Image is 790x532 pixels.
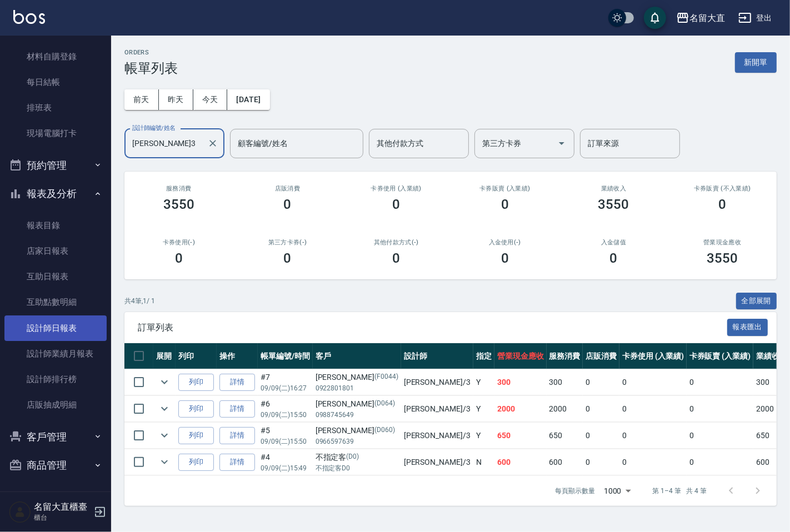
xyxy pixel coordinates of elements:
[4,95,107,121] a: 排班表
[753,449,790,475] td: 600
[205,135,221,151] button: Clear
[547,396,583,422] td: 2000
[219,427,255,444] a: 詳情
[4,451,107,480] button: 商品管理
[4,213,107,238] a: 報表目錄
[672,7,729,29] button: 名留大直
[547,423,583,449] td: 650
[258,449,313,475] td: #4
[4,341,107,367] a: 設計師業績月報表
[494,449,547,475] td: 600
[681,185,763,192] h2: 卡券販賣 (不入業績)
[316,410,398,420] p: 0988745649
[4,289,107,315] a: 互助點數明細
[124,296,155,306] p: 共 4 筆, 1 / 1
[573,185,655,192] h2: 業績收入
[217,343,258,369] th: 操作
[727,319,768,336] button: 報表匯出
[494,423,547,449] td: 650
[227,89,269,110] button: [DATE]
[753,423,790,449] td: 650
[159,89,193,110] button: 昨天
[687,423,754,449] td: 0
[258,369,313,395] td: #7
[547,449,583,475] td: 600
[753,396,790,422] td: 2000
[4,392,107,418] a: 店販抽成明細
[261,463,310,473] p: 09/09 (二) 15:49
[124,89,159,110] button: 前天
[619,343,687,369] th: 卡券使用 (入業績)
[156,400,173,417] button: expand row
[401,343,473,369] th: 設計師
[4,121,107,146] a: 現場電腦打卡
[261,436,310,446] p: 09/09 (二) 15:50
[258,396,313,422] td: #6
[4,238,107,264] a: 店家日報表
[494,343,547,369] th: 營業現金應收
[193,89,228,110] button: 今天
[219,400,255,418] a: 詳情
[753,369,790,395] td: 300
[4,151,107,180] button: 預約管理
[583,449,619,475] td: 0
[156,454,173,470] button: expand row
[583,343,619,369] th: 店販消費
[346,451,359,463] p: (D0)
[163,197,194,212] h3: 3550
[619,396,687,422] td: 0
[401,423,473,449] td: [PERSON_NAME] /3
[316,451,398,463] div: 不指定客
[138,322,727,333] span: 訂單列表
[374,372,398,383] p: (F0044)
[219,454,255,471] a: 詳情
[736,293,777,310] button: 全部展開
[644,7,666,29] button: save
[258,423,313,449] td: #5
[473,396,494,422] td: Y
[4,69,107,95] a: 每日結帳
[261,383,310,393] p: 09/09 (二) 16:27
[355,239,437,246] h2: 其他付款方式(-)
[284,197,292,212] h3: 0
[464,185,546,192] h2: 卡券販賣 (入業績)
[619,449,687,475] td: 0
[464,239,546,246] h2: 入金使用(-)
[9,501,31,523] img: Person
[374,425,395,436] p: (D060)
[735,52,777,73] button: 新開單
[473,343,494,369] th: 指定
[718,197,726,212] h3: 0
[247,185,329,192] h2: 店販消費
[178,400,214,418] button: 列印
[727,322,768,332] a: 報表匯出
[689,11,725,25] div: 名留大直
[392,250,400,266] h3: 0
[681,239,763,246] h2: 營業現金應收
[653,486,707,496] p: 第 1–4 筆 共 4 筆
[619,423,687,449] td: 0
[247,239,329,246] h2: 第三方卡券(-)
[501,197,509,212] h3: 0
[583,396,619,422] td: 0
[687,396,754,422] td: 0
[734,8,777,28] button: 登出
[4,423,107,451] button: 客戶管理
[258,343,313,369] th: 帳單編號/時間
[401,449,473,475] td: [PERSON_NAME] /3
[609,250,617,266] h3: 0
[392,197,400,212] h3: 0
[178,374,214,391] button: 列印
[501,250,509,266] h3: 0
[599,476,635,506] div: 1000
[316,398,398,410] div: [PERSON_NAME]
[4,264,107,289] a: 互助日報表
[598,197,629,212] h3: 3550
[178,454,214,471] button: 列印
[138,185,220,192] h3: 服務消費
[355,185,437,192] h2: 卡券使用 (入業績)
[573,239,655,246] h2: 入金儲值
[316,463,398,473] p: 不指定客D0
[178,427,214,444] button: 列印
[316,372,398,383] div: [PERSON_NAME]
